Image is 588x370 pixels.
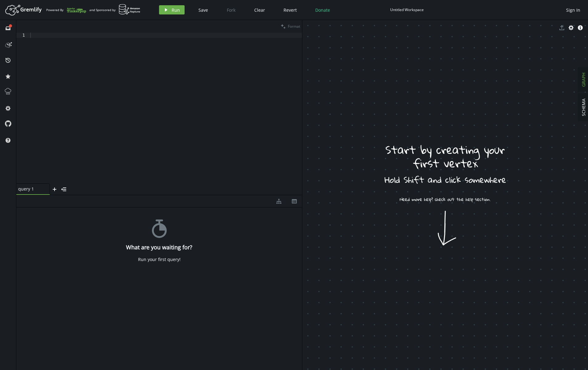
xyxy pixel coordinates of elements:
span: Donate [315,7,330,13]
div: and Sponsored by [89,4,141,16]
span: Run [172,7,180,13]
div: Run your first query! [138,257,181,262]
button: Run [159,5,185,14]
span: Save [198,7,208,13]
button: Save [194,5,213,14]
div: 1 [16,33,29,38]
button: Sign In [563,5,583,14]
span: Fork [227,7,235,13]
span: Sign In [566,7,580,13]
span: Clear [254,7,265,13]
button: Format [279,20,302,33]
span: Format [288,24,300,29]
button: Fork [222,5,240,14]
div: Powered By [46,5,86,15]
h4: What are you waiting for? [126,244,192,251]
div: Untitled Workspace [390,7,424,12]
span: Revert [284,7,297,13]
span: GRAPH [581,73,586,87]
button: Revert [279,5,301,14]
button: Clear [250,5,270,14]
img: AWS Neptune [119,4,141,15]
span: query 1 [18,186,43,192]
span: SCHEMA [581,99,586,116]
button: Donate [311,5,335,14]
